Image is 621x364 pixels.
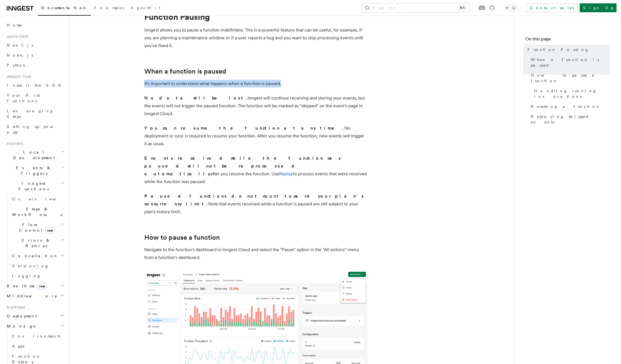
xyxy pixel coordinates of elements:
p: Navigate to the function's dashboard in Inngest Cloud and select the "Pause" option in the "All a... [144,246,368,261]
span: When a function is paused [531,57,610,68]
span: Manage [4,323,36,329]
p: Note that events received while a function is paused are still subject to your plan's history limit. [144,192,368,216]
a: Setting up your app [4,122,66,137]
span: Realtime [4,283,47,289]
span: Next.js [7,43,33,47]
a: How to pause a function [529,70,610,86]
a: Versioning [10,261,66,271]
span: Function Replay [12,354,41,364]
a: Resuming a function [529,101,610,111]
span: Examples [94,6,124,10]
a: Replaying skipped events [529,111,610,127]
span: Overview [12,197,69,201]
button: Cancellation [10,251,66,261]
span: Inngest tour [4,75,31,79]
span: Function Pausing [528,47,589,52]
button: Flow Controlnew [10,220,66,235]
span: Local Development [4,149,61,161]
span: Cancellation [10,253,58,259]
span: Documentation [41,6,87,10]
a: Next.js [4,40,66,50]
span: Node.js [7,53,33,57]
span: Events & Triggers [4,165,61,176]
strong: Paused functions do not count toward your plan's concurrency limit. [144,193,365,207]
p: It's important to understand what happens when a function is paused. [144,80,368,88]
span: Setting up your app [7,124,55,134]
a: Overview [10,194,66,204]
span: Quick start [4,35,29,39]
a: Home [4,20,66,30]
p: Inngest allows you to pause a function indefinitely. This is a powerful feature that can be usefu... [144,26,368,50]
span: Replaying skipped events [531,114,610,125]
div: Inngest Functions [4,194,66,281]
a: Examples [91,2,127,15]
kbd: ⌘K [458,5,466,11]
span: Features [4,142,23,146]
button: Steps & Workflows [10,204,66,220]
a: Function Pausing [525,45,610,55]
button: Toggle dark mode [504,4,517,11]
a: Handling running invocations [532,86,610,101]
p: after you resume the function. Use to process events that were received while the function was pa... [144,154,368,186]
strong: You can resume the function at any time. [144,125,344,131]
button: Search...⌘K [362,3,469,12]
strong: No data will be lost. [144,95,248,101]
button: Manage [4,321,66,331]
span: Install the SDK [7,83,64,88]
span: Python [7,63,27,67]
a: AgentKit [127,2,164,15]
a: Leveraging Steps [4,106,66,122]
a: Replay [279,171,293,176]
span: Steps & Workflows [10,206,62,217]
button: Events & Triggers [4,163,66,178]
span: Middleware [4,293,57,299]
span: Leveraging Steps [7,109,54,119]
p: Inngest will continue receiving and storing your events, but the events will not trigger the paus... [144,94,368,118]
a: When a function is paused [529,55,610,70]
a: Install the SDK [4,80,66,90]
button: Errors & Retries [10,235,66,251]
span: Logging [12,274,41,278]
span: Versioning [12,264,49,268]
span: How to pause a function [531,72,610,84]
h4: On this page [525,36,610,45]
a: Sign Up [580,3,617,12]
span: Your first Functions [7,93,40,103]
span: Home [7,22,22,28]
a: When a function is paused [144,67,226,75]
a: Apps [10,341,66,351]
span: new [37,283,47,289]
span: Handling running invocations [534,88,610,99]
span: Apps [12,344,24,348]
button: Realtimenew [4,281,66,291]
button: Local Development [4,147,66,163]
span: Environments [12,334,60,338]
a: Logging [10,271,66,281]
a: How to pause a function [144,234,220,241]
a: Contact sales [526,3,577,12]
span: Errors & Retries [10,237,61,249]
h1: Function Pausing [144,12,368,22]
a: Your first Functions [4,90,66,106]
span: AgentKit [131,6,160,10]
button: Inngest Functions [4,178,66,194]
a: Documentation [38,2,91,16]
span: new [45,227,54,234]
a: Environments [10,331,66,341]
span: Flow Control [10,222,61,233]
span: Platform [4,305,25,310]
span: Resuming a function [531,104,600,109]
button: Middleware [4,291,66,301]
button: Deployment [4,311,66,321]
a: Node.js [4,50,66,60]
strong: Events received while the function was paused will not be reprocessed automatically [144,156,342,176]
span: Inngest Functions [4,181,60,192]
a: Python [4,60,66,70]
span: Deployment [4,313,37,319]
p: No deployment or sync is required to resume your function. After you resume the function, new eve... [144,124,368,148]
